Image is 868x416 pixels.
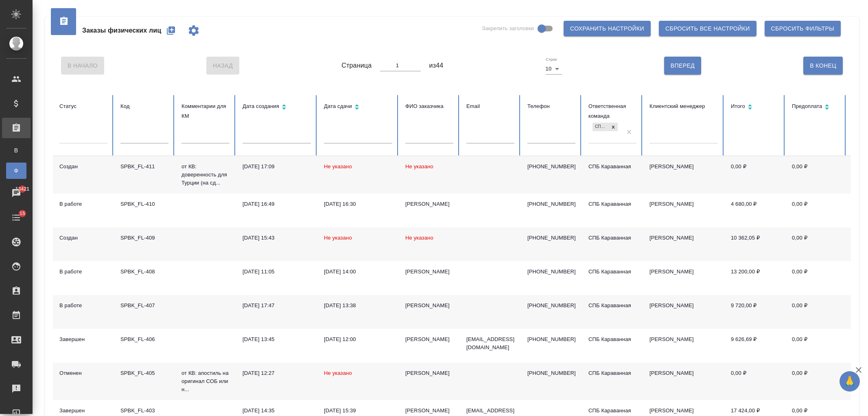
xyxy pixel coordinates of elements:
div: [DATE] 17:09 [243,163,311,171]
span: Сбросить фильтры [771,24,834,34]
p: [PHONE_NUMBER] [527,268,575,276]
td: [PERSON_NAME] [643,363,724,400]
div: [PERSON_NAME] [405,268,453,276]
span: Не указано [324,163,352,169]
div: [DATE] 12:00 [324,335,392,343]
span: Сбросить все настройки [665,24,750,34]
div: Код [120,101,168,111]
div: СПБ Караванная [588,335,636,343]
div: СПБ Караванная [588,200,636,208]
button: Сбросить фильтры [765,21,841,36]
td: [PERSON_NAME] [643,261,724,295]
div: Сортировка [243,101,311,113]
span: 🙏 [843,373,857,390]
div: [DATE] 17:47 [243,302,311,310]
div: [PERSON_NAME] [405,200,453,208]
span: Ф [10,167,22,175]
div: SPBK_FL-408 [120,268,168,276]
span: Сохранить настройки [570,24,644,34]
span: Не указано [324,370,352,376]
td: 0,00 ₽ [785,329,846,363]
div: Ответственная команда [588,101,636,121]
div: Клиентский менеджер [649,101,718,111]
div: SPBK_FL-409 [120,234,168,242]
div: Сортировка [731,101,779,113]
div: [DATE] 16:30 [324,200,392,208]
p: [PHONE_NUMBER] [527,369,575,377]
div: SPBK_FL-410 [120,200,168,208]
p: от КВ: апостиль на оригинал СОБ или н... [181,369,230,394]
td: [PERSON_NAME] [643,227,724,261]
span: В [10,146,22,154]
div: В работе [59,200,107,208]
span: из 44 [429,61,444,70]
p: от КВ: доверенность для Турции (на сд... [181,163,230,187]
button: Сохранить настройки [564,21,651,36]
div: В работе [59,302,107,310]
td: [PERSON_NAME] [643,329,724,363]
div: Завершен [59,335,107,343]
div: СПБ Караванная [588,302,636,310]
button: Создать [161,21,181,40]
a: Ф [6,163,26,179]
div: [PERSON_NAME] [405,407,453,415]
div: Email [466,101,514,111]
div: SPBK_FL-411 [120,163,168,171]
div: SPBK_FL-407 [120,302,168,310]
div: [DATE] 13:38 [324,302,392,310]
div: SPBK_FL-405 [120,369,168,377]
p: [PHONE_NUMBER] [527,200,575,208]
button: 🙏 [840,371,860,392]
span: 13421 [11,185,34,193]
div: Комментарии для КМ [181,101,230,121]
div: [DATE] 12:27 [243,369,311,377]
span: Не указано [324,235,352,241]
div: В работе [59,268,107,276]
span: Не указано [405,163,433,169]
div: [PERSON_NAME] [405,369,453,377]
span: Страница [341,61,372,70]
div: СПБ Караванная [588,407,636,415]
div: [DATE] 14:00 [324,268,392,276]
td: 0,00 ₽ [785,295,846,329]
td: 10 362,05 ₽ [724,227,785,261]
a: В [6,142,26,158]
p: [EMAIL_ADDRESS][DOMAIN_NAME] [466,335,514,352]
div: SPBK_FL-403 [120,407,168,415]
div: SPBK_FL-406 [120,335,168,343]
span: 15 [15,209,30,218]
p: [PHONE_NUMBER] [527,163,575,171]
div: [DATE] 15:43 [243,234,311,242]
div: Телефон [527,101,575,111]
div: СПБ Караванная [588,268,636,276]
div: Сортировка [792,101,840,113]
p: [PHONE_NUMBER] [527,234,575,242]
p: [PHONE_NUMBER] [527,302,575,310]
div: Статус [59,101,107,111]
div: [PERSON_NAME] [405,302,453,310]
div: [DATE] 15:39 [324,407,392,415]
td: 0,00 ₽ [724,156,785,194]
td: 13 200,00 ₽ [724,261,785,295]
div: Завершен [59,407,107,415]
button: Вперед [664,57,701,75]
div: СПБ Караванная [588,234,636,242]
td: 0,00 ₽ [785,227,846,261]
span: Не указано [405,235,433,241]
a: 13421 [2,183,31,203]
td: [PERSON_NAME] [643,156,724,194]
a: 15 [2,207,31,228]
span: Вперед [671,61,695,71]
td: [PERSON_NAME] [643,295,724,329]
td: [PERSON_NAME] [643,194,724,227]
td: 0,00 ₽ [785,156,846,194]
div: ФИО заказчика [405,101,453,111]
div: [DATE] 14:35 [243,407,311,415]
div: СПБ Караванная [593,123,609,131]
div: [DATE] 16:49 [243,200,311,208]
label: Строк [546,57,557,62]
td: 0,00 ₽ [785,261,846,295]
div: Создан [59,163,107,171]
td: 9 720,00 ₽ [724,295,785,329]
td: 4 680,00 ₽ [724,194,785,227]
